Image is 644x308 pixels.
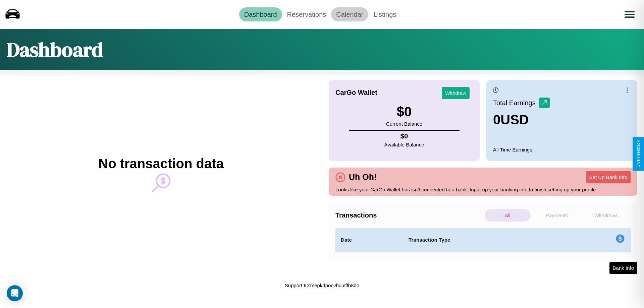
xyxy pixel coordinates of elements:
p: All Time Earnings [493,145,631,154]
button: Open menu [620,5,639,24]
h1: Dashboard [7,36,103,63]
h3: 0 USD [493,112,550,127]
button: Bank Info [609,262,637,274]
button: Set Up Bank Info [586,171,631,183]
a: Dashboard [239,7,282,21]
h4: CarGo Wallet [335,89,377,97]
p: Total Earnings [493,97,539,109]
p: Support ID: mepkdpocvbuulffb8do [285,281,359,290]
a: Reservations [282,7,331,21]
h4: Transactions [335,211,483,219]
p: All [485,209,531,222]
p: Payments [534,209,580,222]
button: Withdraw [442,87,470,99]
h2: No transaction data [98,156,223,171]
h3: $ 0 [386,104,422,119]
p: Available Balance [384,140,424,149]
h4: Transaction Type [409,236,561,244]
a: Listings [368,7,401,21]
h4: Uh Oh! [345,172,380,182]
p: Withdraws [583,209,629,222]
h4: Date [341,236,398,244]
p: Current Balance [386,119,422,128]
div: Open Intercom Messenger [7,285,23,301]
div: Give Feedback [636,140,641,168]
h4: $ 0 [384,132,424,140]
table: simple table [335,228,631,252]
p: Looks like your CarGo Wallet has isn't connected to a bank. Input up your banking info to finish ... [335,185,631,194]
a: Calendar [331,7,368,21]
